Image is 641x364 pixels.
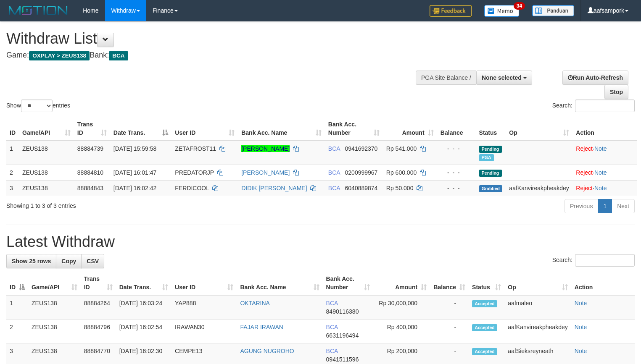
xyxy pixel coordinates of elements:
[484,5,520,17] img: Button%20Memo.svg
[472,300,497,307] span: Accepted
[441,144,472,153] div: - - -
[56,254,82,268] a: Copy
[576,185,593,191] a: Reject
[572,180,637,196] td: ·
[175,145,216,152] span: ZETAFROST11
[6,165,19,180] td: 2
[175,169,214,176] span: PREDATORJP
[19,165,74,180] td: ZEUS138
[241,145,290,152] a: [PERSON_NAME]
[21,100,53,112] select: Showentries
[328,185,340,191] span: BCA
[12,258,51,264] span: Show 25 rows
[430,319,469,343] td: -
[373,295,430,319] td: Rp 30,000,000
[437,117,476,141] th: Balance
[6,141,19,165] td: 1
[469,271,504,295] th: Status: activate to sort column ascending
[594,185,607,191] a: Note
[345,169,378,176] span: Copy 0200999967 to clipboard
[482,74,522,81] span: None selected
[328,145,340,152] span: BCA
[479,154,494,161] span: Marked by aafnoeunsreypich
[77,145,103,152] span: 88884739
[345,145,378,152] span: Copy 0941692370 to clipboard
[28,295,81,319] td: ZEUS138
[237,271,322,295] th: Bank Acc. Name: activate to sort column ascending
[441,168,472,177] div: - - -
[479,170,502,177] span: Pending
[240,300,270,306] a: OKTARINA
[116,295,171,319] td: [DATE] 16:03:24
[441,184,472,192] div: - - -
[604,85,628,99] a: Stop
[19,117,74,141] th: Game/API: activate to sort column ascending
[6,271,28,295] th: ID: activate to sort column descending
[6,295,28,319] td: 1
[110,117,172,141] th: Date Trans.: activate to sort column descending
[565,199,598,213] a: Previous
[552,100,635,112] label: Search:
[238,117,325,141] th: Bank Acc. Name: activate to sort column ascending
[240,324,283,330] a: FAJAR IRAWAN
[6,51,419,60] h4: Game: Bank:
[514,2,525,10] span: 34
[504,295,571,319] td: aafmaleo
[572,141,637,165] td: ·
[594,145,607,152] a: Note
[373,271,430,295] th: Amount: activate to sort column ascending
[328,169,340,176] span: BCA
[552,254,635,267] label: Search:
[416,71,476,85] div: PGA Site Balance /
[81,254,104,268] a: CSV
[6,233,635,250] h1: Latest Withdraw
[29,51,90,60] span: OXPLAY > ZEUS138
[598,199,612,213] a: 1
[386,185,414,191] span: Rp 50.000
[6,198,261,210] div: Showing 1 to 3 of 3 entries
[77,169,103,176] span: 88884810
[326,348,338,354] span: BCA
[175,185,209,191] span: FERDICOOL
[532,5,574,16] img: panduan.png
[571,271,635,295] th: Action
[61,258,76,264] span: Copy
[87,258,99,264] span: CSV
[113,145,156,152] span: [DATE] 15:59:58
[171,319,237,343] td: IRAWAN30
[109,51,128,60] span: BCA
[19,141,74,165] td: ZEUS138
[113,185,156,191] span: [DATE] 16:02:42
[430,295,469,319] td: -
[74,117,110,141] th: Trans ID: activate to sort column ascending
[6,180,19,196] td: 3
[562,71,628,85] a: Run Auto-Refresh
[472,324,497,331] span: Accepted
[6,254,56,268] a: Show 25 rows
[323,271,374,295] th: Bank Acc. Number: activate to sort column ascending
[113,169,156,176] span: [DATE] 16:01:47
[576,169,593,176] a: Reject
[6,117,19,141] th: ID
[77,185,103,191] span: 88884843
[612,199,635,213] a: Next
[116,271,171,295] th: Date Trans.: activate to sort column ascending
[476,117,506,141] th: Status
[326,324,338,330] span: BCA
[472,348,497,355] span: Accepted
[572,117,637,141] th: Action
[575,300,587,306] a: Note
[81,319,116,343] td: 88884796
[241,185,307,191] a: DIDIK [PERSON_NAME]
[19,180,74,196] td: ZEUS138
[6,100,70,112] label: Show entries
[383,117,437,141] th: Amount: activate to sort column ascending
[506,117,572,141] th: Op: activate to sort column ascending
[171,117,238,141] th: User ID: activate to sort column ascending
[171,295,237,319] td: YAP888
[326,332,359,339] span: Copy 6631196494 to clipboard
[81,271,116,295] th: Trans ID: activate to sort column ascending
[326,356,359,363] span: Copy 0941511596 to clipboard
[241,169,290,176] a: [PERSON_NAME]
[171,271,237,295] th: User ID: activate to sort column ascending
